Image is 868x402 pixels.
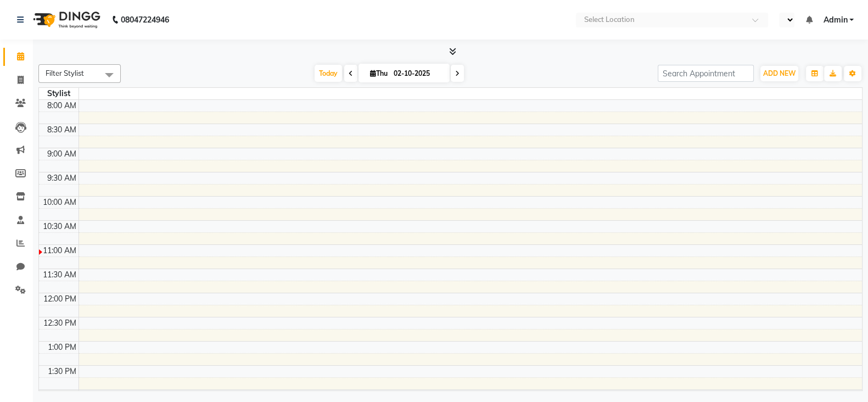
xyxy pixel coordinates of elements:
img: logo [28,4,103,35]
div: 11:30 AM [41,269,79,281]
input: Search Appointment [658,65,754,82]
span: Today [315,65,342,82]
div: 12:00 PM [41,293,79,305]
span: ADD NEW [763,69,796,77]
button: ADD NEW [760,66,798,81]
b: 08047224946 [121,4,169,35]
div: Stylist [39,88,79,99]
div: 1:00 PM [46,342,79,353]
div: Select Location [584,14,634,25]
div: 2:00 PM [46,390,79,401]
div: 11:00 AM [41,245,79,256]
div: 9:00 AM [45,148,79,160]
span: Thu [367,69,390,77]
div: 10:30 AM [41,221,79,232]
div: 12:30 PM [41,317,79,329]
div: 10:00 AM [41,197,79,208]
span: Filter Stylist [46,69,84,77]
div: 9:30 AM [45,172,79,184]
div: 1:30 PM [46,366,79,377]
div: 8:00 AM [45,100,79,111]
span: Admin [823,14,847,26]
input: 2025-10-02 [390,65,445,82]
div: 8:30 AM [45,124,79,136]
